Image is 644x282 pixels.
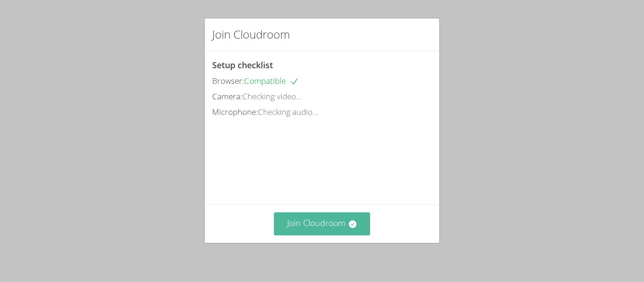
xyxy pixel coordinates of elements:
span: Checking video... [242,91,302,102]
h2: Join Cloudroom [212,26,290,43]
span: Microphone: [212,106,258,117]
span: Compatible [244,75,299,86]
span: Camera: [212,91,242,102]
button: Join Cloudroom [274,212,371,235]
span: Checking audio... [258,106,318,117]
span: Setup checklist [212,59,273,71]
span: Browser: [212,75,244,86]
